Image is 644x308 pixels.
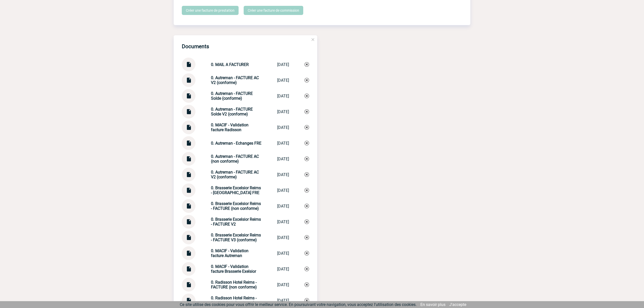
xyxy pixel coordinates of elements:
[211,217,261,227] strong: 0. Brasserie Excelsior Reims - FACTURE V2
[211,141,261,146] strong: 0. Autreman - Echanges FRE
[277,172,289,177] div: [DATE]
[305,172,309,177] img: Supprimer
[211,91,253,101] strong: 0. Autreman - FACTURE Solde (conforme)
[180,302,417,307] span: Ce site utilise des cookies pour vous offrir le meilleur service. En poursuivant votre navigation...
[244,6,303,15] a: Créer une facture de commission
[182,43,209,49] h4: Documents
[277,141,289,146] div: [DATE]
[305,282,309,287] img: Supprimer
[305,125,309,130] img: Supprimer
[182,6,239,15] a: Créer une facture de prestation
[211,62,249,67] strong: 0. MAIL A FACTURER
[305,62,309,67] img: Supprimer
[305,204,309,208] img: Supprimer
[211,296,257,305] strong: 0. Radisson Hotel Reims - FACTURE V2 (conforme)
[211,170,259,179] strong: 0. Autreman - FACTURE AC V2 (conforme)
[305,78,309,82] img: Supprimer
[305,157,309,161] img: Supprimer
[211,233,261,242] strong: 0. Brasserie Excelsior Reims - FACTURE V3 (conforme)
[211,154,259,164] strong: 0. Autreman - FACTURE AC (non conforme)
[277,282,289,287] div: [DATE]
[277,62,289,67] div: [DATE]
[277,251,289,256] div: [DATE]
[277,109,289,114] div: [DATE]
[277,125,289,130] div: [DATE]
[305,219,309,224] img: Supprimer
[305,267,309,271] img: Supprimer
[305,251,309,255] img: Supprimer
[211,248,248,258] strong: 0. MACIF - Validation facture Autreman
[211,185,261,195] strong: 0. Brasserie Excelsior Reims - [GEOGRAPHIC_DATA] FRE
[211,75,259,85] strong: 0. Autreman - FACTURE AC V2 (conforme)
[305,235,309,240] img: Supprimer
[277,267,289,271] div: [DATE]
[311,37,315,42] img: close.png
[277,188,289,193] div: [DATE]
[277,235,289,240] div: [DATE]
[211,280,257,289] strong: 0. Radisson Hotel Reims - FACTURE (non conforme)
[305,94,309,98] img: Supprimer
[449,302,466,307] a: J'accepte
[305,298,309,303] img: Supprimer
[277,219,289,224] div: [DATE]
[277,204,289,209] div: [DATE]
[305,141,309,145] img: Supprimer
[277,157,289,161] div: [DATE]
[277,94,289,98] div: [DATE]
[420,302,445,307] a: En savoir plus
[211,107,253,116] strong: 0. Autreman - FACTURE Solde V2 (conforme)
[211,201,261,211] strong: 0. Brasserie Excelsior Reims - FACTURE (non conforme)
[277,78,289,83] div: [DATE]
[211,264,256,274] strong: 0. MACIF - Validation facture Brasserie Exelsior
[305,188,309,193] img: Supprimer
[305,109,309,114] img: Supprimer
[277,298,289,303] div: [DATE]
[211,123,248,132] strong: 0. MACIF - Validation facture Radisson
